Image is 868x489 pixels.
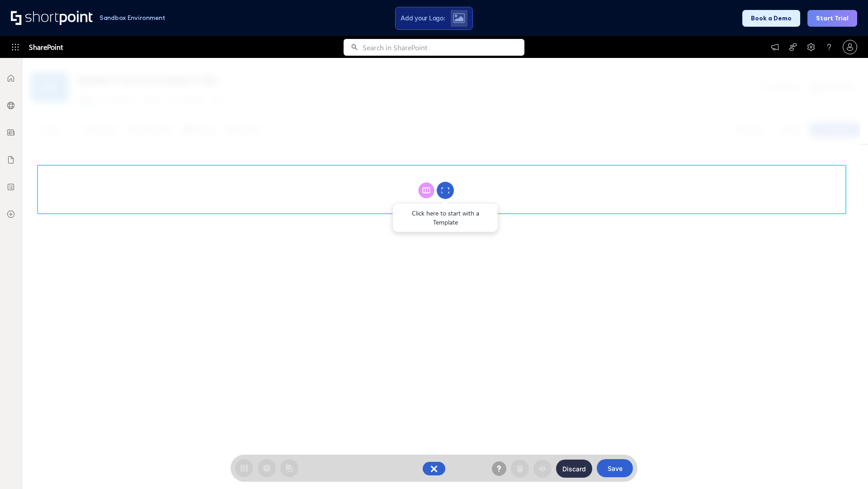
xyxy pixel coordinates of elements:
[453,13,465,23] img: Upload logo
[363,39,524,56] input: Search in SharePoint
[99,15,165,20] h1: Sandbox Environment
[823,446,868,489] iframe: Chat Widget
[807,10,857,27] button: Start Trial
[556,460,592,478] button: Discard
[401,14,445,22] span: Add your Logo:
[742,10,800,27] button: Book a Demo
[29,36,63,58] span: SharePoint
[597,459,633,477] button: Save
